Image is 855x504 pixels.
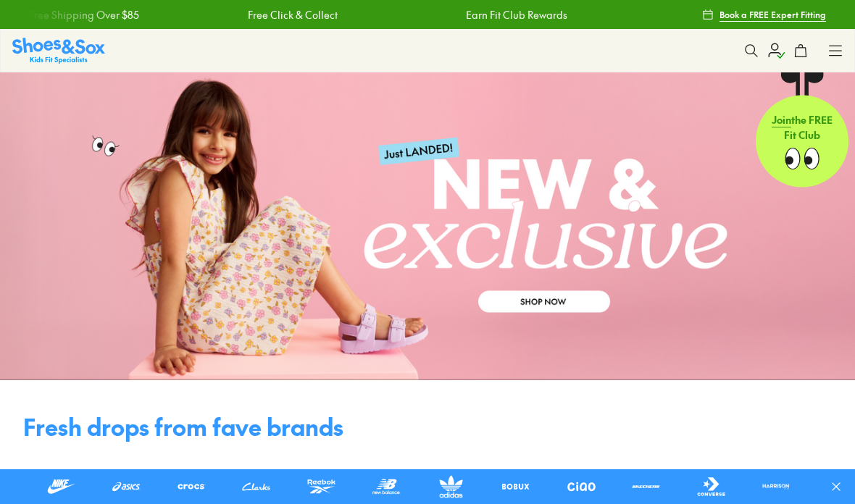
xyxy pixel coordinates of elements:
span: Book a FREE Expert Fitting [720,8,826,21]
a: Jointhe FREE Fit Club [756,72,848,188]
a: Book a FREE Expert Fitting [702,1,826,28]
a: Free Shipping Over $85 [660,7,770,22]
a: Free Click & Collect [223,7,313,22]
span: Join [772,116,791,130]
img: SNS_Logo_Responsive.svg [12,38,105,63]
p: the FREE Fit Club [756,104,848,158]
a: Free Shipping Over $85 [4,7,114,22]
a: Shoes & Sox [12,38,105,63]
a: Earn Fit Club Rewards [441,7,543,22]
